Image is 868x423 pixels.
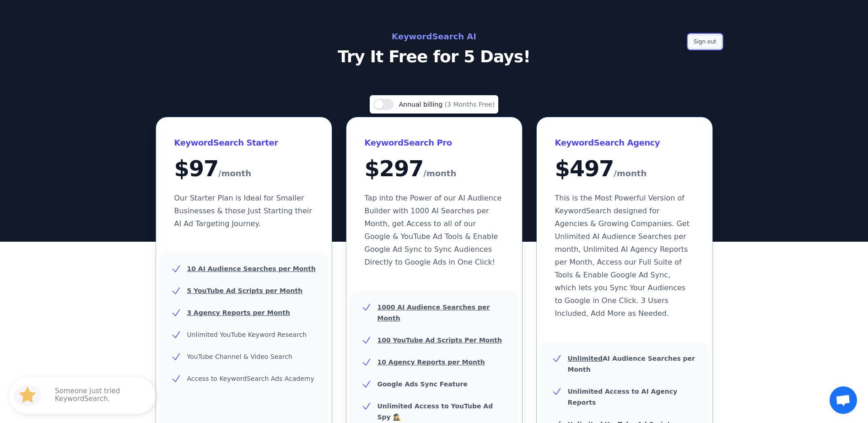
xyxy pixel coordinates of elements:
[555,194,690,318] span: This is the Most Powerful Version of KeywordSearch designed for Agencies & Growing Companies. Get...
[568,355,603,362] u: Unlimited
[399,101,445,108] span: Annual billing
[614,166,647,181] span: /month
[377,336,502,344] u: 100 YouTube Ad Scripts Per Month
[187,375,314,382] span: Access to KeywordSearch Ads Academy
[229,29,639,44] h2: KeywordSearch AI
[568,388,678,406] b: Unlimited Access to AI Agency Reports
[187,353,292,360] span: YouTube Channel & Video Search
[377,304,490,322] u: 1000 AI Audience Searches per Month
[365,136,504,150] h3: KeywordSearch Pro
[229,48,639,66] p: Try It Free for 5 Days!
[174,136,313,150] h3: KeywordSearch Starter
[555,157,694,181] div: $ 497
[365,194,502,266] span: Tap into the Power of our AI Audience Builder with 1000 AI Searches per Month, get Access to all ...
[218,166,251,181] span: /month
[187,287,303,294] u: 5 YouTube Ad Scripts per Month
[187,265,316,272] u: 10 AI Audience Searches per Month
[568,355,695,373] b: AI Audience Searches per Month
[445,101,495,108] span: (3 Months Free)
[377,402,493,421] b: Unlimited Access to YouTube Ad Spy 🕵️‍♀️
[830,386,857,414] div: Open chat
[555,136,694,150] h3: KeywordSearch Agency
[187,309,290,316] u: 3 Agency Reports per Month
[689,35,722,49] button: Sign out
[11,379,44,412] img: HubSpot
[55,387,146,404] p: Someone just tried KeywordSearch.
[174,157,313,181] div: $ 97
[377,358,485,366] u: 10 Agency Reports per Month
[423,166,456,181] span: /month
[174,194,313,228] span: Our Starter Plan is Ideal for Smaller Businesses & those Just Starting their AI Ad Targeting Jour...
[187,331,307,338] span: Unlimited YouTube Keyword Research
[377,380,468,388] b: Google Ads Sync Feature
[365,157,504,181] div: $ 297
